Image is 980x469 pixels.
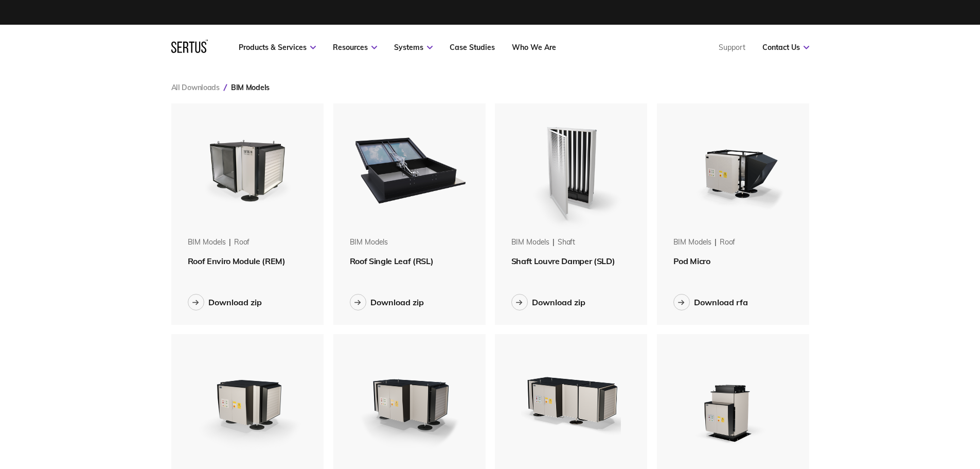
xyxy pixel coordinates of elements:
div: roof [234,237,250,248]
a: Who We Are [512,43,556,52]
div: BIM Models [188,237,226,248]
span: Shaft Louvre Damper (SLD) [511,256,615,266]
span: Pod Micro [673,256,710,266]
a: Contact Us [762,43,809,52]
span: Roof Single Leaf (RSL) [350,256,434,266]
div: BIM Models [673,237,712,248]
a: Case Studies [450,43,495,52]
div: Download zip [208,297,262,307]
button: Download rfa [673,294,748,310]
a: All Downloads [171,83,220,92]
div: roof [720,237,735,248]
a: Products & Services [239,43,316,52]
button: Download zip [188,294,262,310]
a: Support [719,43,745,52]
button: Download zip [511,294,585,310]
div: Download zip [532,297,585,307]
div: shaft [558,237,575,248]
iframe: Chat Widget [929,420,980,469]
a: Systems [394,43,433,52]
div: BIM Models [350,237,388,248]
div: Download rfa [694,297,748,307]
button: Download zip [350,294,424,310]
a: Resources [333,43,377,52]
span: Roof Enviro Module (REM) [188,256,286,266]
div: BIM Models [511,237,550,248]
div: Download zip [370,297,424,307]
